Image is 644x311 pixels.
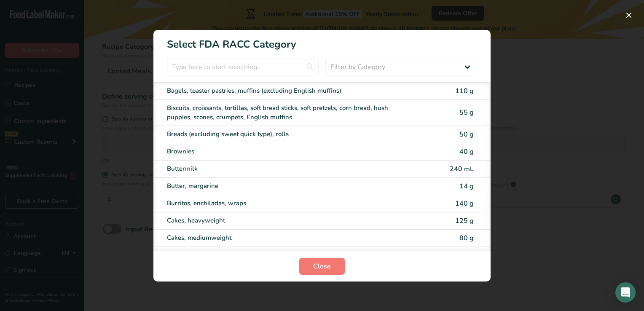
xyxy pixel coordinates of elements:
[455,199,474,208] span: 140 g
[313,261,331,271] span: Close
[615,282,636,303] div: Open Intercom Messenger
[450,164,474,174] span: 240 mL
[167,181,406,191] div: Butter, margarine
[167,59,319,75] input: Type here to start searching..
[167,198,406,208] div: Burritos, enchiladas, wraps
[153,30,491,52] h1: Select FDA RACC Category
[459,108,474,117] span: 55 g
[455,216,474,225] span: 125 g
[167,147,406,156] div: Brownies
[167,250,406,260] div: Cakes, lightweight (angel food, chiffon, or sponge cake without icing or filling)
[167,233,406,243] div: Cakes, mediumweight
[167,216,406,225] div: Cakes, heavyweight
[459,233,474,243] span: 80 g
[459,182,474,191] span: 14 g
[459,147,474,156] span: 40 g
[167,86,406,96] div: Bagels, toaster pastries, muffins (excluding English muffins)
[455,86,474,96] span: 110 g
[459,130,474,139] span: 50 g
[167,103,406,122] div: Biscuits, croissants, tortillas, soft bread sticks, soft pretzels, corn bread, hush puppies, scon...
[167,164,406,174] div: Buttermilk
[167,129,406,139] div: Breads (excluding sweet quick type), rolls
[299,258,345,275] button: Close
